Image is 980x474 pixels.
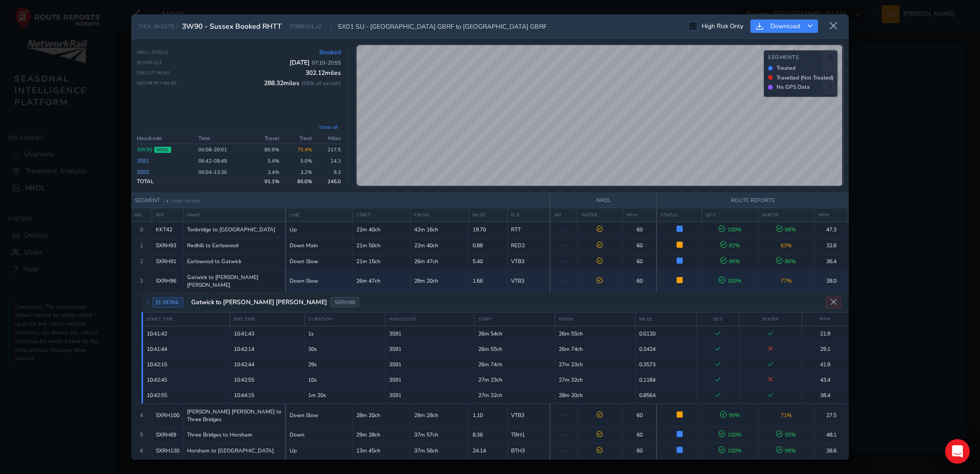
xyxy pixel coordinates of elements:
span: Vehicle: 98921 [389,345,401,353]
td: 0.1184 [635,372,696,387]
td: 22m 40ch [411,238,468,253]
td: 27m 23ch [474,372,555,387]
td: VTB3 [507,253,549,269]
span: 302.12 miles [305,69,341,77]
td: 10:42:55 [142,387,230,403]
th: WATER [577,208,622,222]
td: 10:41:43 [230,326,304,341]
span: Circuit Miles [137,70,170,76]
td: 0.3573 [635,357,696,372]
td: 48.1 [814,427,848,443]
button: Close detail view [826,297,841,308]
td: 27m 32ch [474,387,555,403]
td: 27.5 [814,404,848,427]
td: Down Slow [285,253,353,269]
span: 3 [140,277,143,285]
td: 37m 57ch [411,427,468,443]
span: 71 % [781,411,792,419]
td: 10:42:15 [142,357,230,372]
th: AM [550,208,578,222]
span: 95 % [776,431,796,439]
span: Geometry Miles [137,80,177,86]
td: 47.3 [814,222,848,238]
td: 26m 74ch [555,341,635,357]
td: 27m 23ch [555,357,635,372]
td: 28m 20ch [411,269,468,292]
span: Vehicle: 98921 [389,330,401,338]
td: 29m 28ch [411,404,468,427]
span: 98 % [776,226,796,233]
td: 28m 20ch [353,404,411,427]
td: 3.2% [282,167,315,178]
th: DURATION [304,312,385,326]
span: — [561,277,566,285]
span: DETAIL [152,297,183,308]
td: 8.36 [468,427,507,443]
th: NO. [131,208,152,222]
div: Open Intercom Messenger [945,439,970,464]
th: MILES [635,312,696,326]
th: START TIME [142,312,230,326]
td: 1s [304,326,385,341]
td: RTT [507,222,549,238]
td: 0.0120 [635,326,696,341]
th: WATER [758,208,814,222]
td: 26m 54ch [474,326,555,341]
span: 77 % [781,277,792,285]
th: STATUS [657,208,702,222]
td: KKT42 [152,222,183,238]
th: ELR [507,208,549,222]
th: Time [195,133,250,144]
th: Treat [282,133,315,144]
td: Down Slow [285,269,353,292]
td: 14.3 [315,155,341,167]
td: SXRH96 [152,269,183,292]
span: (▲ = high risk site) [164,197,200,204]
th: ROUTE REPORTS [657,193,848,208]
span: 5 [140,431,143,439]
th: Travel [250,133,282,144]
span: 63 % [781,242,792,249]
span: 2 [140,258,143,265]
td: 0.88 [468,238,507,253]
span: 100 % [719,431,742,439]
td: Down Slow [285,404,353,427]
td: VTB3 [507,269,549,292]
th: SEGMENT [131,193,550,208]
span: 86 % [776,258,796,265]
canvas: Map [357,45,842,186]
span: Travelled (Not Treated) [777,74,833,82]
span: [PERSON_NAME] [PERSON_NAME] to Three Bridges [187,408,282,423]
td: 26m 74ch [474,357,555,372]
th: LINE [285,208,353,222]
td: 21m 50ch [353,238,411,253]
td: Up [285,222,353,238]
th: REF [152,208,183,222]
th: START [353,208,411,222]
td: 32.6 [814,238,848,253]
span: Earlswood to Gatwick [187,258,241,265]
th: MPH [802,312,848,326]
td: 10:42:14 [230,341,304,357]
td: SXRH93 [152,238,183,253]
td: SXRH69 [152,427,183,443]
span: 99 % [720,411,740,419]
span: — [561,411,566,419]
th: END TIME [230,312,304,326]
span: 288.32 miles [264,79,341,87]
td: 10:42:45 [142,372,230,387]
td: 42m 16ch [411,222,468,238]
td: SXRH100 [152,404,183,427]
td: 26m 55ch [555,326,635,341]
th: WATER [739,312,802,326]
th: FINISH [555,312,635,326]
span: 07:10 - 20:55 [312,59,341,67]
span: Treated [777,64,795,72]
span: 82 % [720,242,740,249]
td: 217.5 [315,144,341,155]
td: 10s [304,372,385,387]
span: 0 [140,226,143,233]
td: 29s [304,357,385,372]
td: SXRH91 [152,253,183,269]
span: — [561,431,566,439]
